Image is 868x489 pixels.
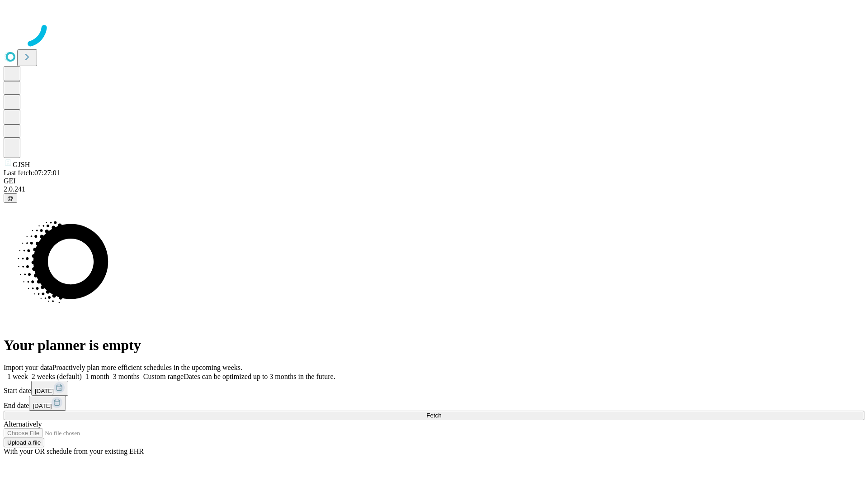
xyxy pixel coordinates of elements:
[4,438,44,447] button: Upload a file
[4,177,864,185] div: GEI
[7,195,14,201] span: @
[32,373,82,380] span: 2 weeks (default)
[4,411,864,420] button: Fetch
[31,381,68,396] button: [DATE]
[4,185,864,193] div: 2.0.241
[85,373,109,380] span: 1 month
[13,161,30,168] span: GJSH
[33,403,52,409] span: [DATE]
[4,381,864,396] div: Start date
[35,388,54,394] span: [DATE]
[426,412,441,419] span: Fetch
[4,396,864,411] div: End date
[4,420,42,428] span: Alternatively
[29,396,66,411] button: [DATE]
[4,364,52,371] span: Import your data
[4,169,60,177] span: Last fetch: 07:27:01
[184,373,335,380] span: Dates can be optimized up to 3 months in the future.
[4,337,864,354] h1: Your planner is empty
[4,193,17,203] button: @
[143,373,184,380] span: Custom range
[113,373,140,380] span: 3 months
[7,373,28,380] span: 1 week
[52,364,242,371] span: Proactively plan more efficient schedules in the upcoming weeks.
[4,447,144,455] span: With your OR schedule from your existing EHR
